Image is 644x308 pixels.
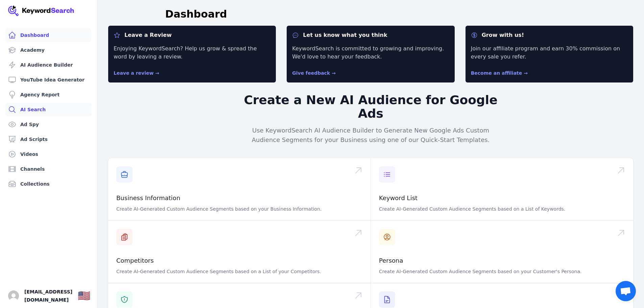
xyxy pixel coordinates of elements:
[471,45,628,61] p: Join our affiliate program and earn 30% commission on every sale you refer.
[471,70,528,76] a: Become an affiliate
[379,257,403,264] a: Persona
[114,70,159,76] a: Leave a review
[5,103,92,116] a: AI Search
[524,70,528,76] span: →
[292,45,449,61] p: KeywordSearch is committed to growing and improving. We'd love to hear your feedback.
[5,118,92,131] a: Ad Spy
[78,289,90,303] button: 🇺🇸
[24,288,72,304] span: [EMAIL_ADDRESS][DOMAIN_NAME]
[5,58,92,72] a: AI Audience Builder
[241,126,501,145] p: Use KeywordSearch AI Audience Builder to Generate New Google Ads Custom Audience Segments for you...
[5,28,92,42] a: Dashboard
[8,5,74,16] img: Your Company
[114,45,270,61] p: Enjoying KeywordSearch? Help us grow & spread the word by leaving a review.
[116,194,180,202] a: Business Information
[5,177,92,191] a: Collections
[116,257,154,264] a: Competitors
[5,73,92,87] a: YouTube Idea Generator
[471,31,628,39] dt: Grow with us!
[379,194,418,202] a: Keyword List
[155,70,159,76] span: →
[78,290,90,302] div: 🇺🇸
[5,162,92,176] a: Channels
[5,88,92,101] a: Agency Report
[292,70,336,76] a: Give feedback
[5,147,92,161] a: Videos
[241,93,501,120] h2: Create a New AI Audience for Google Ads
[292,31,449,39] dt: Let us know what you think
[165,8,227,20] h1: Dashboard
[616,281,636,301] div: Open chat
[114,31,270,39] dt: Leave a Review
[5,133,92,146] a: Ad Scripts
[332,70,336,76] span: →
[8,290,19,301] button: Open user button
[5,43,92,57] a: Academy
